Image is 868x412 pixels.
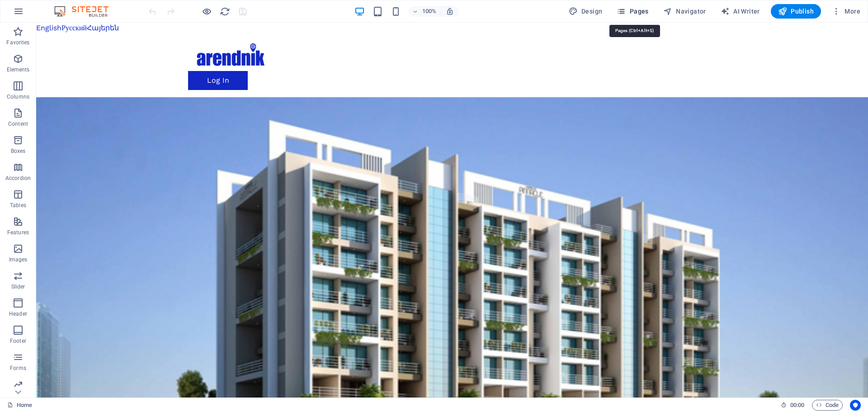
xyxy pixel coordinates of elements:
[446,7,454,15] i: On resize automatically adjust zoom level to fit chosen device.
[10,202,26,209] p: Tables
[721,7,760,16] span: AI Writer
[828,4,864,19] button: More
[219,6,230,17] button: reload
[7,93,29,100] p: Columns
[409,6,441,17] button: 100%
[565,4,606,19] div: Design (Ctrl+Alt+Y)
[660,4,710,19] button: Navigator
[832,7,860,16] span: More
[201,6,212,17] button: Click here to leave preview mode and continue editing
[816,400,839,411] span: Code
[797,402,798,408] span: :
[9,256,28,263] p: Images
[771,4,821,19] button: Publish
[220,6,230,17] i: Reload page
[8,120,28,128] p: Content
[781,400,805,411] h6: Session time
[565,4,606,19] button: Design
[422,6,437,17] h6: 100%
[5,175,31,182] p: Accordion
[663,7,706,16] span: Navigator
[7,229,29,236] p: Features
[569,7,603,16] span: Design
[6,39,29,46] p: Favorites
[52,6,120,17] img: Editor Logo
[7,400,32,411] a: Click to cancel selection. Double-click to open Pages
[7,66,30,73] p: Elements
[10,337,26,345] p: Footer
[617,7,648,16] span: Pages
[790,400,804,411] span: 00 00
[717,4,764,19] button: AI Writer
[812,400,843,411] button: Code
[11,283,25,290] p: Slider
[613,4,652,19] button: Pages
[9,310,27,317] p: Header
[778,7,814,16] span: Publish
[11,147,26,155] p: Boxes
[850,400,861,411] button: Usercentrics
[10,365,26,372] p: Forms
